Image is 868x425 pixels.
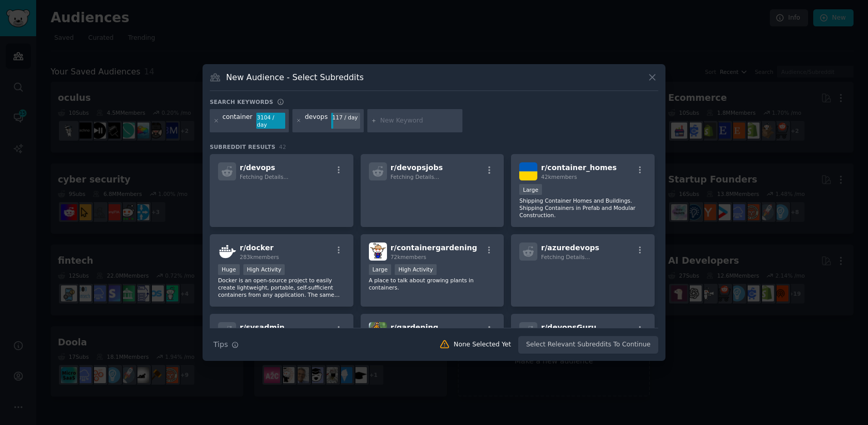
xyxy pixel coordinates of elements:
h3: Search keywords [210,98,273,105]
img: container_homes [519,162,537,180]
div: High Activity [395,264,437,275]
div: 117 / day [331,113,360,122]
span: r/ devopsGuru [541,323,596,331]
span: 283k members [240,254,279,260]
div: devops [305,113,328,129]
img: gardening [369,322,387,340]
div: None Selected Yet [454,340,511,350]
input: New Keyword [380,116,459,126]
span: r/ container_homes [541,163,616,172]
div: Large [369,264,392,275]
div: container [223,113,253,129]
span: 42 [279,144,286,150]
p: Docker is an open-source project to easily create lightweight, portable, self-sufficient containe... [218,277,345,298]
span: Tips [213,339,228,350]
span: 42k members [541,174,577,180]
span: r/ containergardening [391,244,477,252]
div: Large [519,184,542,195]
h3: New Audience - Select Subreddits [226,72,364,83]
div: Huge [218,264,240,275]
span: r/ devopsjobs [391,163,443,172]
span: Fetching Details... [541,254,590,260]
span: Fetching Details... [240,174,288,180]
span: r/ azuredevops [541,244,599,252]
img: docker [218,242,236,261]
p: Shipping Container Homes and Buildings. Shipping Containers in Prefab and Modular Construction. [519,197,646,219]
button: Tips [210,336,242,354]
span: r/ gardening [391,323,439,331]
div: High Activity [243,264,285,275]
span: r/ docker [240,244,273,252]
img: containergardening [369,242,387,261]
p: A place to talk about growing plants in containers. [369,277,496,291]
span: r/ sysadmin [240,323,285,331]
span: r/ devops [240,163,275,172]
span: Fetching Details... [391,174,439,180]
span: 72k members [391,254,426,260]
div: 3104 / day [256,113,285,129]
span: Subreddit Results [210,143,275,150]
